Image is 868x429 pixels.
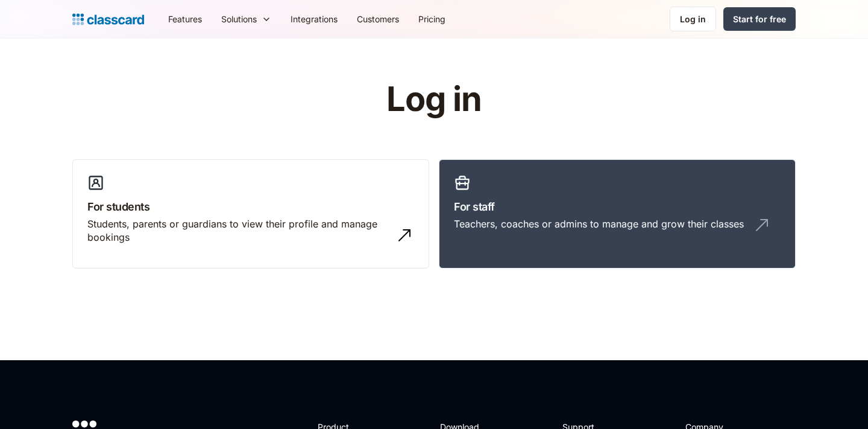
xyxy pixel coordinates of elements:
[723,7,796,31] a: Start for free
[680,13,706,25] div: Log in
[439,159,796,269] a: For staffTeachers, coaches or admins to manage and grow their classes
[87,199,414,215] h3: For students
[87,217,390,244] div: Students, parents or guardians to view their profile and manage bookings
[281,5,347,33] a: Integrations
[670,7,716,31] a: Log in
[212,5,281,33] div: Solutions
[221,13,257,25] div: Solutions
[454,199,781,215] h3: For staff
[409,5,455,33] a: Pricing
[72,159,429,269] a: For studentsStudents, parents or guardians to view their profile and manage bookings
[454,217,744,230] div: Teachers, coaches or admins to manage and grow their classes
[72,11,144,28] a: home
[347,5,409,33] a: Customers
[243,81,626,118] h1: Log in
[159,5,212,33] a: Features
[733,13,786,25] div: Start for free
